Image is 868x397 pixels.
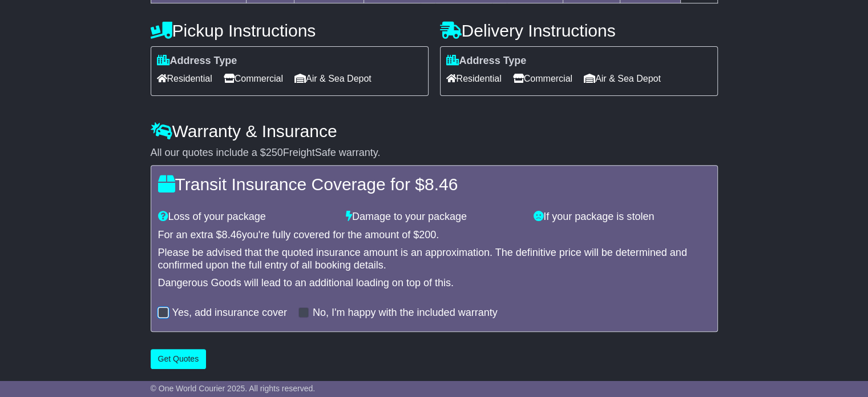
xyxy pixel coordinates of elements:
[158,247,710,271] div: Please be advised that the quoted insurance amount is an approximation. The definitive price will...
[446,70,502,87] span: Residential
[152,211,340,223] div: Loss of your package
[157,55,237,67] label: Address Type
[513,70,572,87] span: Commercial
[151,147,718,159] div: All our quotes include a $ FreightSafe warranty.
[151,21,429,40] h4: Pickup Instructions
[340,211,528,223] div: Damage to your package
[158,277,710,290] div: Dangerous Goods will lead to an additional loading on top of this.
[440,21,718,40] h4: Delivery Instructions
[419,229,436,240] span: 200
[584,70,661,87] span: Air & Sea Depot
[528,211,716,223] div: If your package is stolen
[222,229,242,240] span: 8.46
[151,349,207,369] button: Get Quotes
[151,384,316,393] span: © One World Courier 2025. All rights reserved.
[313,307,498,319] label: No, I'm happy with the included warranty
[425,175,458,194] span: 8.46
[294,70,372,87] span: Air & Sea Depot
[151,122,718,141] h4: Warranty & Insurance
[266,147,283,158] span: 250
[446,55,527,67] label: Address Type
[158,229,710,242] div: For an extra $ you're fully covered for the amount of $ .
[157,70,212,87] span: Residential
[172,307,287,319] label: Yes, add insurance cover
[224,70,283,87] span: Commercial
[158,175,710,194] h4: Transit Insurance Coverage for $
